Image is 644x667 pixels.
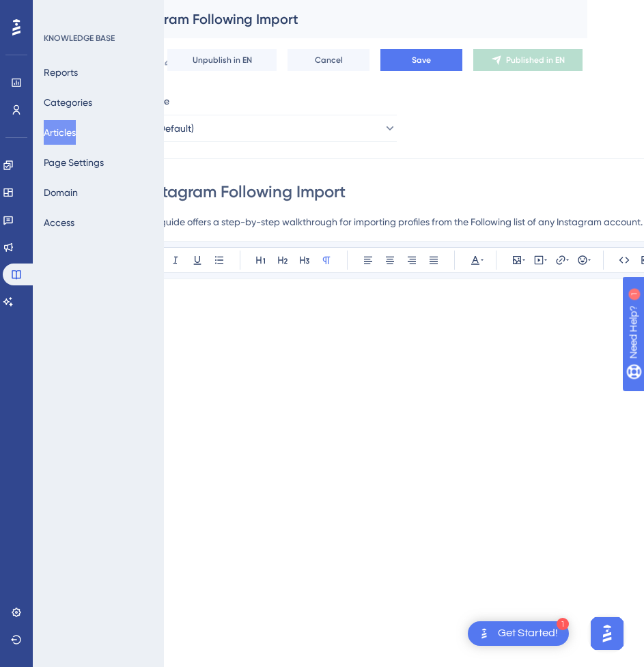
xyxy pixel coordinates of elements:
[587,613,628,654] iframe: UserGuiding AI Assistant Launcher
[44,60,78,85] button: Reports
[44,33,115,44] div: KNOWLEDGE BASE
[288,49,369,71] button: Cancel
[44,150,104,175] button: Page Settings
[193,55,252,66] span: Unpublish in EN
[95,7,99,18] div: 1
[32,3,85,20] span: Need Help?
[506,55,565,66] span: Published in EN
[412,55,431,66] span: Save
[44,90,92,115] button: Categories
[473,49,583,71] button: Published in EN
[557,618,569,630] div: 1
[124,115,397,142] button: English (Default)
[44,210,74,235] button: Access
[315,55,343,66] span: Cancel
[124,10,537,29] div: Instagram Following Import
[167,49,277,71] button: Unpublish in EN
[498,626,558,641] div: Get Started!
[44,180,78,205] button: Domain
[380,49,462,71] button: Save
[44,120,76,145] button: Articles
[468,621,569,646] div: Open Get Started! checklist, remaining modules: 1
[476,625,492,642] img: launcher-image-alternative-text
